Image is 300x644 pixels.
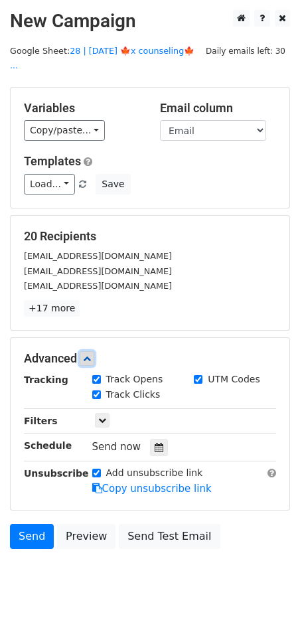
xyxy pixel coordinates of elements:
strong: Filters [24,416,58,426]
small: [EMAIL_ADDRESS][DOMAIN_NAME] [24,251,172,261]
h2: New Campaign [10,10,290,33]
small: Google Sheet: [10,46,194,71]
h5: Advanced [24,351,276,366]
strong: Tracking [24,374,68,385]
a: Templates [24,154,81,168]
button: Save [96,174,130,195]
iframe: Chat Widget [234,580,300,644]
label: Track Opens [106,372,163,386]
a: +17 more [24,300,80,317]
small: [EMAIL_ADDRESS][DOMAIN_NAME] [24,266,172,276]
span: Send now [92,441,141,453]
h5: Variables [24,101,140,116]
label: Track Clicks [106,388,161,402]
a: 28 | [DATE] 🍁x counseling🍁 ... [10,46,194,71]
a: Daily emails left: 30 [201,46,290,56]
strong: Schedule [24,440,72,451]
h5: Email column [160,101,276,116]
a: Copy/paste... [24,120,105,141]
h5: 20 Recipients [24,229,276,244]
label: Add unsubscribe link [106,466,203,480]
a: Copy unsubscribe link [92,483,212,495]
a: Preview [57,524,115,549]
a: Send [10,524,54,549]
label: UTM Codes [208,372,260,386]
strong: Unsubscribe [24,468,89,479]
a: Load... [24,174,75,195]
span: Daily emails left: 30 [201,44,290,58]
small: [EMAIL_ADDRESS][DOMAIN_NAME] [24,281,172,291]
a: Send Test Email [119,524,220,549]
